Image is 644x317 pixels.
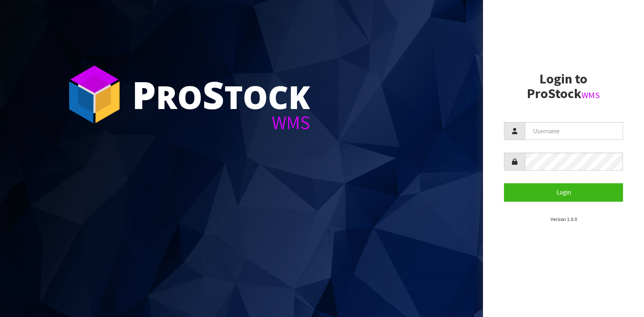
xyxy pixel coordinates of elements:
[504,72,623,101] h2: Login to ProStock
[582,90,600,101] small: WMS
[504,183,623,201] button: Login
[63,63,126,126] img: ProStock Cube
[203,69,224,120] span: S
[551,216,577,222] small: Version 1.0.0
[525,122,623,140] input: Username
[132,75,310,113] div: ro tock
[132,69,156,120] span: P
[132,113,310,132] div: WMS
